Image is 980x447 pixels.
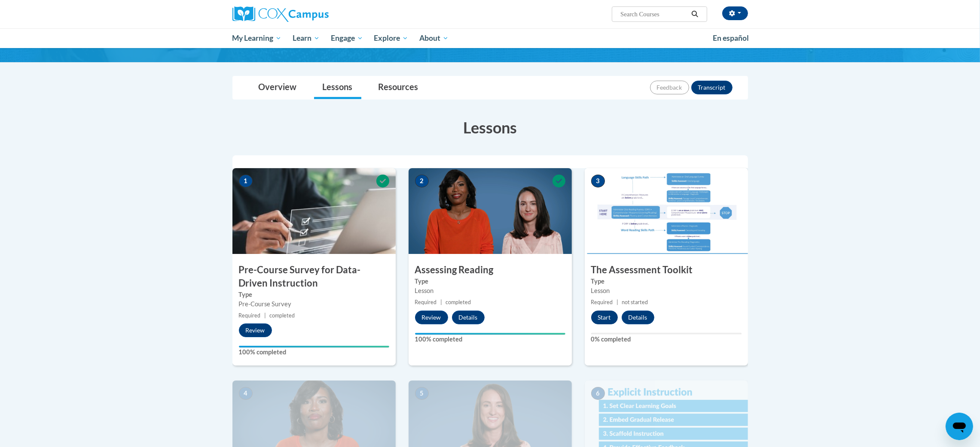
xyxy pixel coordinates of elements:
label: Type [415,277,565,286]
label: Type [239,290,389,299]
span: | [264,312,266,319]
button: Search [688,9,701,19]
a: En español [707,29,754,47]
button: Review [415,311,448,324]
h3: Pre-Course Survey for Data-Driven Instruction [232,263,396,290]
div: Pre-Course Survey [239,299,389,309]
div: Your progress [239,346,389,347]
h3: Assessing Reading [409,263,572,277]
div: Your progress [415,333,565,335]
img: Course Image [232,168,396,254]
a: About [414,28,454,48]
h3: Lessons [232,117,748,138]
span: 6 [591,387,605,400]
span: | [440,299,442,305]
button: Account Settings [722,6,748,20]
a: My Learning [227,28,287,48]
img: Course Image [585,168,748,254]
button: Start [591,311,618,324]
iframe: Button to launch messaging window [946,413,973,440]
button: Transcript [691,81,733,94]
a: Resources [370,76,427,99]
span: 4 [239,387,253,400]
a: Explore [368,28,414,48]
span: En español [713,33,749,42]
span: Required [239,312,261,319]
span: | [617,299,618,305]
div: Lesson [415,286,565,296]
div: Main menu [220,28,761,48]
a: Cox Campus [232,6,396,22]
span: 1 [239,175,253,187]
label: 0% completed [591,335,742,344]
span: My Learning [232,33,281,43]
button: Feedback [650,81,689,94]
a: Learn [287,28,325,48]
button: Review [239,323,272,337]
span: completed [269,312,295,319]
span: Learn [293,33,320,43]
label: 100% completed [239,347,389,357]
span: not started [622,299,648,305]
img: Cox Campus [232,6,329,22]
h3: The Assessment Toolkit [585,263,748,277]
label: 100% completed [415,335,565,344]
span: 3 [591,175,605,187]
span: completed [446,299,471,305]
span: Explore [374,33,408,43]
span: Required [591,299,613,305]
a: Overview [250,76,305,99]
span: Required [415,299,437,305]
span: 2 [415,175,429,187]
span: About [419,33,449,43]
input: Search Courses [620,9,688,19]
a: Lessons [314,76,361,99]
button: Details [622,311,654,324]
span: Engage [331,33,363,43]
div: Lesson [591,286,742,296]
label: Type [591,277,742,286]
img: Course Image [409,168,572,254]
button: Details [452,311,485,324]
a: Engage [325,28,369,48]
span: 5 [415,387,429,400]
